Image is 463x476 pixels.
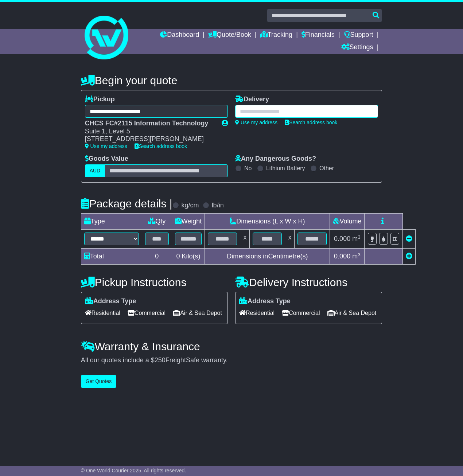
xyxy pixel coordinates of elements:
span: m [352,253,361,260]
a: Settings [341,42,373,54]
div: All our quotes include a $ FreightSafe warranty. [81,356,382,364]
span: 0 [176,253,180,260]
label: AUD [85,164,105,177]
a: Remove this item [406,235,412,242]
label: Delivery [235,95,269,104]
label: Lithium Battery [266,165,305,172]
td: Dimensions in Centimetre(s) [205,249,330,265]
h4: Pickup Instructions [81,276,228,288]
label: Goods Value [85,155,128,163]
h4: Package details | [81,198,172,210]
span: Air & Sea Depot [173,307,222,319]
a: Quote/Book [208,29,251,42]
label: Address Type [85,297,136,305]
h4: Delivery Instructions [235,276,382,288]
button: Get Quotes [81,375,117,388]
td: 0 [142,249,172,265]
h4: Warranty & Insurance [81,340,382,352]
label: Address Type [239,297,291,305]
a: Dashboard [160,29,199,42]
sup: 3 [358,252,361,257]
td: x [285,230,295,249]
label: Any Dangerous Goods? [235,155,316,163]
label: Other [319,165,334,172]
span: Air & Sea Depot [327,307,377,319]
label: Pickup [85,95,115,104]
td: Type [81,214,142,230]
a: Search address book [285,120,337,125]
span: 0.000 [334,235,350,242]
span: Commercial [128,307,166,319]
label: No [244,165,252,172]
span: 0.000 [334,253,350,260]
a: Tracking [260,29,292,42]
a: Support [344,29,373,42]
td: Weight [172,214,205,230]
a: Add new item [406,253,412,260]
span: m [352,235,361,242]
td: Dimensions (L x W x H) [205,214,330,230]
span: Commercial [282,307,320,319]
a: Financials [301,29,335,42]
sup: 3 [358,234,361,240]
label: kg/cm [182,202,199,210]
td: Qty [142,214,172,230]
a: Search address book [135,143,187,149]
span: 250 [155,356,166,364]
div: Suite 1, Level 5 [85,128,214,136]
label: lb/in [212,202,224,210]
span: © One World Courier 2025. All rights reserved. [81,468,186,473]
div: [STREET_ADDRESS][PERSON_NAME] [85,135,214,143]
a: Use my address [85,143,127,149]
td: x [240,230,250,249]
h4: Begin your quote [81,74,382,86]
td: Volume [330,214,365,230]
span: Residential [85,307,120,319]
span: Residential [239,307,275,319]
td: Kilo(s) [172,249,205,265]
a: Use my address [235,120,277,125]
td: Total [81,249,142,265]
div: CHCS FC#2115 Information Technology [85,120,214,128]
